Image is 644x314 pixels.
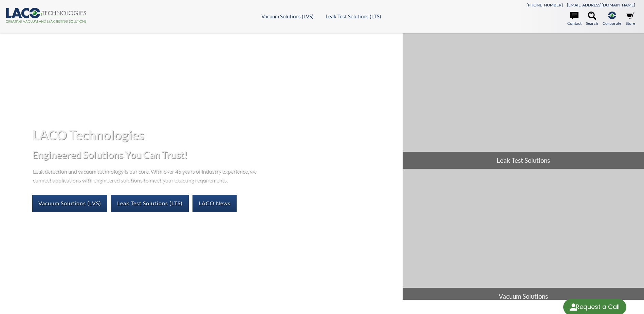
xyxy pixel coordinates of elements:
[586,12,598,27] a: Search
[261,13,314,19] a: Vacuum Solutions (LVS)
[403,169,644,305] a: Vacuum Solutions
[326,13,381,19] a: Leak Test Solutions (LTS)
[567,12,582,27] a: Contact
[403,288,644,305] span: Vacuum Solutions
[626,12,635,27] a: Store
[111,195,189,212] a: Leak Test Solutions (LTS)
[32,167,260,184] p: Leak detection and vacuum technology is our core. With over 45 years of industry experience, we c...
[567,2,635,7] a: [EMAIL_ADDRESS][DOMAIN_NAME]
[403,152,644,169] span: Leak Test Solutions
[603,20,621,27] span: Corporate
[32,149,397,161] h2: Engineered Solutions You Can Trust!
[32,126,397,143] h1: LACO Technologies
[32,195,107,212] a: Vacuum Solutions (LVS)
[192,195,237,212] a: LACO News
[527,2,563,7] a: [PHONE_NUMBER]
[403,33,644,169] a: Leak Test Solutions
[568,302,579,313] img: round button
